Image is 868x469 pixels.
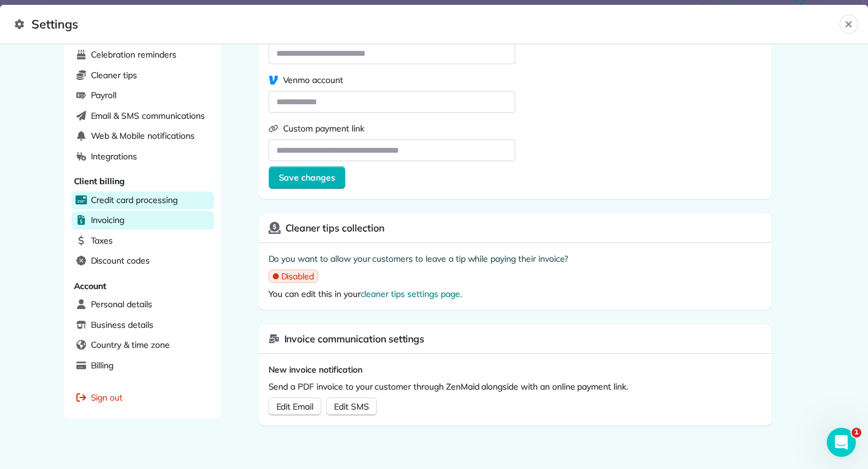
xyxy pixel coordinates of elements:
span: Discount codes [91,254,150,267]
span: Web & Mobile notifications [91,130,195,142]
span: Personal details [91,298,152,310]
div: Venmo account [269,74,515,86]
iframe: Intercom live chat [827,428,856,457]
a: Sign out [72,389,214,407]
a: Invoicing [72,211,214,230]
a: Cleaner tips [72,67,214,85]
div: Custom payment link [269,122,515,135]
span: Cleaner tips [91,69,138,81]
span: Send a PDF invoice to your customer through ZenMaid alongside with an online payment link. [269,381,762,393]
a: Email & SMS communications [72,107,214,125]
button: Close [840,15,858,34]
span: Credit card processing [91,194,178,206]
span: Account [74,281,107,291]
a: cleaner tips settings page. [361,288,462,299]
a: Personal details [72,296,214,314]
a: Edit Email [269,397,322,416]
a: Integrations [72,148,214,166]
span: Edit SMS [334,401,369,412]
span: You can edit this in your [269,288,762,300]
span: Celebration reminders [91,48,176,61]
p: Do you want to allow your customers to leave a tip while paying their invoice? [269,253,762,265]
a: Web & Mobile notifications [72,127,214,145]
a: Billing [72,357,214,375]
span: Sign out [91,391,123,404]
a: Business details [72,316,214,334]
span: Client billing [74,176,125,187]
span: Invoice communication settings [284,331,425,346]
button: Save changes [269,166,346,189]
span: 1 [852,428,861,437]
span: Invoicing [91,214,125,226]
a: Credit card processing [72,191,214,210]
span: New invoice notification [269,364,762,376]
span: Integrations [91,150,138,162]
a: Country & time zone [72,336,214,354]
a: Discount codes [72,252,214,270]
span: Disabled [281,270,315,282]
span: Country & time zone [91,339,170,351]
span: Save changes [279,171,336,184]
span: Cleaner tips collection [285,221,384,235]
span: Payroll [91,89,117,101]
a: Celebration reminders [72,46,214,64]
a: Taxes [72,232,214,250]
a: Edit SMS [326,397,377,416]
span: Email & SMS communications [91,110,205,122]
a: Payroll [72,87,214,105]
span: Edit Email [276,401,314,412]
span: Billing [91,359,114,371]
span: Business details [91,319,153,331]
span: Settings [15,15,840,34]
span: Taxes [91,234,113,247]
